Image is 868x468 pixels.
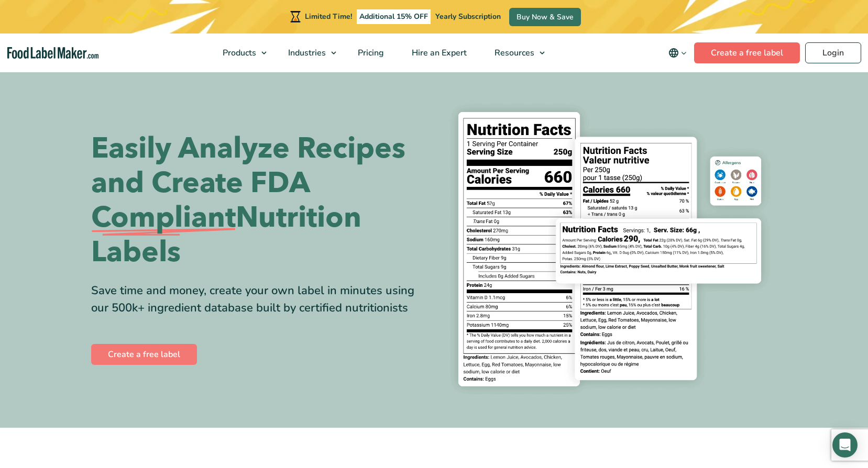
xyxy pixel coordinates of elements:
[305,12,352,21] span: Limited Time!
[435,12,501,21] span: Yearly Subscription
[509,8,581,26] a: Buy Now & Save
[274,34,342,72] a: Industries
[91,200,236,235] span: Compliant
[344,34,395,72] a: Pricing
[285,47,327,59] span: Industries
[209,34,272,72] a: Products
[832,432,858,458] div: Open Intercom Messenger
[491,47,535,59] span: Resources
[357,9,431,24] span: Additional 15% OFF
[409,47,468,59] span: Hire an Expert
[805,42,861,63] a: Login
[355,47,385,59] span: Pricing
[91,131,426,270] h1: Easily Analyze Recipes and Create FDA Nutrition Labels
[694,42,800,63] a: Create a free label
[219,47,257,59] span: Products
[398,34,478,72] a: Hire an Expert
[91,344,197,365] a: Create a free label
[91,282,426,317] div: Save time and money, create your own label in minutes using our 500k+ ingredient database built b...
[481,34,550,72] a: Resources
